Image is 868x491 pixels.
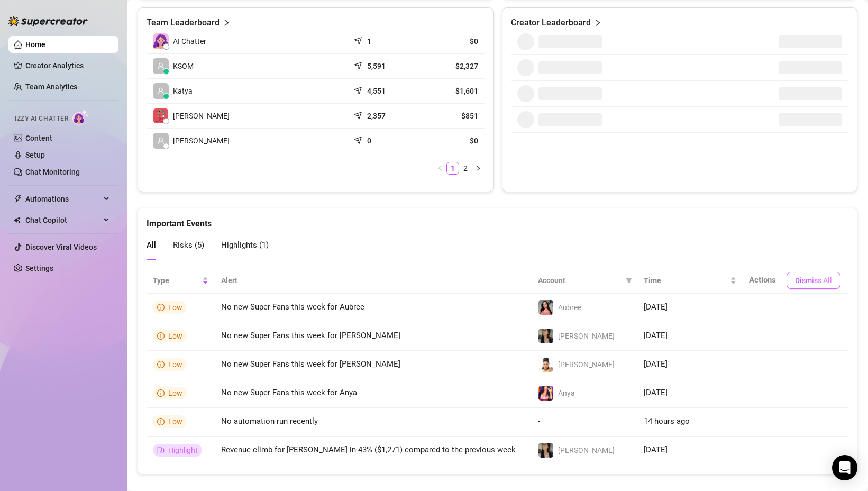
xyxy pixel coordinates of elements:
img: Jesse [538,357,553,372]
img: Aubree [538,300,553,315]
article: 4,551 [367,86,386,96]
th: Alert [215,268,532,294]
a: 2 [460,162,471,174]
span: [DATE] [644,388,668,397]
span: Type [153,275,200,286]
span: right [475,165,481,171]
span: Automations [25,190,100,207]
article: 0 [367,135,371,146]
span: Low [168,332,182,340]
article: 5,591 [367,61,386,71]
img: logo-BBDzfeDw.svg [8,16,88,26]
span: Katya [173,85,193,97]
span: left [437,165,443,171]
span: 14 hours ago [644,416,690,426]
a: 1 [447,162,459,174]
span: Izzy AI Chatter [15,114,68,124]
th: Time [637,268,743,294]
li: 1 [446,162,459,175]
span: filter [624,272,634,288]
span: [PERSON_NAME] [558,360,615,369]
span: info-circle [157,389,165,397]
span: user [157,137,165,144]
span: Aubree [558,303,581,312]
span: No new Super Fans this week for [PERSON_NAME] [221,359,400,369]
span: send [354,84,364,95]
article: $2,327 [423,61,478,71]
img: Anya [538,386,553,401]
img: AI Chatter [72,110,89,125]
span: Chat Copilot [25,212,100,229]
span: Risks ( 5 ) [173,240,204,250]
span: thunderbolt [14,195,22,203]
a: Content [25,134,52,142]
span: info-circle [157,418,165,425]
span: filter [626,277,632,284]
span: Account [538,275,622,286]
li: Next Page [472,162,485,175]
img: Alex [538,443,553,458]
span: flag [157,447,165,454]
span: [DATE] [644,445,668,454]
span: Highlights ( 1 ) [221,240,269,250]
a: Home [25,40,45,49]
span: No new Super Fans this week for Aubree [221,302,364,312]
span: [DATE] [644,302,668,312]
span: right [594,16,601,29]
span: Low [168,360,182,369]
span: user [157,62,165,70]
span: info-circle [157,304,165,311]
span: send [354,34,364,45]
span: Anya [558,389,575,397]
span: Low [168,417,182,426]
button: left [434,162,446,175]
article: 1 [367,36,371,47]
article: $851 [423,111,478,121]
button: Dismiss All [787,272,840,289]
span: Low [168,303,182,312]
img: izzy-ai-chatter-avatar-DDCN_rTZ.svg [153,33,169,49]
span: No new Super Fans this week for Anya [221,388,357,397]
span: Highlight [168,446,198,454]
span: send [354,109,364,120]
li: 2 [459,162,472,175]
span: Time [644,275,728,286]
span: Actions [749,275,776,285]
a: Settings [25,264,53,272]
article: 2,357 [367,111,386,121]
img: Shenana Mclean [153,108,168,123]
span: [PERSON_NAME] [173,110,230,122]
span: [PERSON_NAME] [558,446,615,454]
a: Discover Viral Videos [25,243,97,251]
button: right [472,162,485,175]
span: KSOM [173,60,194,72]
span: Low [168,389,182,397]
a: Creator Analytics [25,57,110,74]
span: AI Chatter [173,35,206,47]
span: [PERSON_NAME] [173,135,230,147]
a: Chat Monitoring [25,168,80,176]
article: Creator Leaderboard [511,16,591,29]
span: [PERSON_NAME] [558,332,615,340]
a: Team Analytics [25,83,77,91]
span: - [538,416,540,426]
div: Important Events [147,208,848,230]
span: send [354,134,364,144]
div: Open Intercom Messenger [832,455,857,480]
a: Setup [25,151,45,159]
span: right [223,16,230,29]
img: Chat Copilot [14,216,21,224]
span: No new Super Fans this week for [PERSON_NAME] [221,331,400,340]
article: $0 [423,36,478,47]
li: Previous Page [434,162,446,175]
img: Alex [538,329,553,343]
span: [DATE] [644,359,668,369]
span: info-circle [157,361,165,368]
span: user [157,87,165,95]
th: Type [147,268,215,294]
span: Revenue climb for [PERSON_NAME] in 43% ($1,271) compared to the previous week [221,445,516,454]
article: Team Leaderboard [147,16,220,29]
span: send [354,59,364,70]
span: info-circle [157,332,165,340]
span: No automation run recently [221,416,318,426]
